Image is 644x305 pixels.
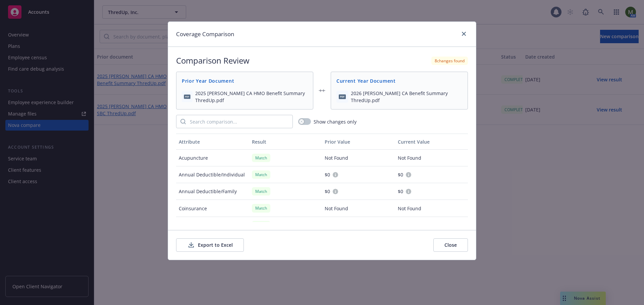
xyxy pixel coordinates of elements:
div: Acupuncture [176,150,249,166]
div: Match [252,204,270,212]
button: Result [249,134,322,150]
input: Search comparison... [186,115,292,128]
span: Not Found [325,205,348,212]
button: Current Value [395,134,468,150]
div: Match [252,170,270,179]
span: $0 [325,171,330,178]
span: Not Found [398,154,421,161]
h1: Coverage Comparison [176,30,234,39]
div: Attribute [179,138,247,145]
div: Annual Deductible/Family [176,183,249,200]
button: Export to Excel [176,238,244,252]
span: $0 [398,171,403,178]
svg: Search [180,119,186,124]
h2: Comparison Review [176,55,250,66]
button: Close [433,238,468,252]
span: 2026 [PERSON_NAME] CA Benefit Summary ThredUp.pdf [351,90,462,104]
span: Current Year Document [336,77,462,84]
div: Result [252,138,320,145]
div: Coinsurance [176,200,249,217]
a: close [460,30,468,38]
div: Office Visit/Exam [176,217,249,234]
span: 2025 [PERSON_NAME] CA HMO Benefit Summary ThredUp.pdf [195,90,308,104]
div: 8 changes found [431,57,468,65]
span: $0 [325,188,330,195]
div: Match [252,187,270,196]
span: Show changes only [314,118,357,125]
span: $30 [398,222,406,229]
button: Attribute [176,134,249,150]
div: Match [252,221,270,229]
span: $0 [398,188,403,195]
div: Match [252,154,270,162]
span: Not Found [325,154,348,161]
span: Not Found [398,205,421,212]
button: Prior Value [322,134,395,150]
span: Prior Year Document [182,77,308,84]
span: $30 [325,222,333,229]
div: Current Value [398,138,466,145]
div: Prior Value [325,138,392,145]
div: Annual Deductible/Individual [176,166,249,183]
